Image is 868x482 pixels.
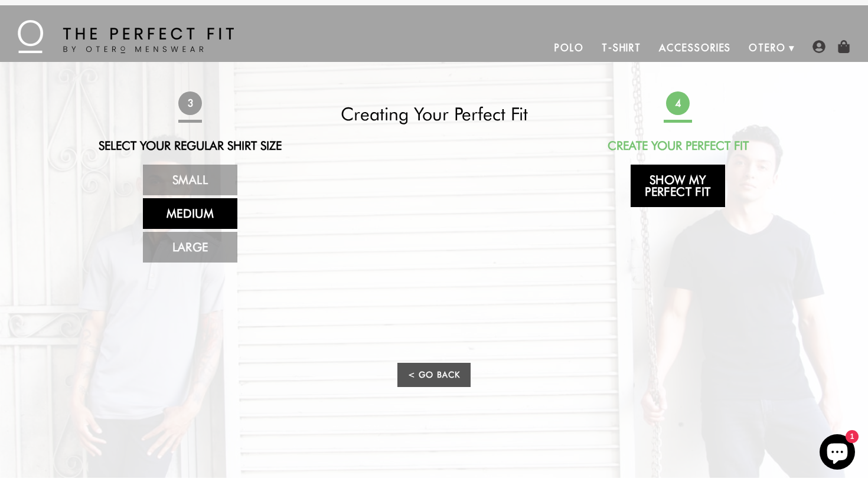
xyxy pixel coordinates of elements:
a: Small [143,165,237,195]
a: Medium [143,198,237,229]
img: user-account-icon.png [812,40,825,53]
a: Accessories [650,34,740,62]
a: Polo [546,34,593,62]
span: 3 [178,91,203,116]
span: 4 [665,91,691,116]
h2: Create Your Perfect Fit [573,139,782,153]
h2: Creating Your Perfect Fit [329,103,539,124]
img: The Perfect Fit - by Otero Menswear - Logo [18,20,234,53]
a: T-Shirt [593,34,650,62]
h2: Select Your Regular Shirt Size [86,139,295,153]
img: shopping-bag-icon.png [837,40,850,53]
a: Otero [740,34,795,62]
a: < Go Back [397,363,471,387]
a: Large [143,232,237,263]
inbox-online-store-chat: Shopify online store chat [816,434,859,473]
a: Show My Perfect Fit [631,165,725,207]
